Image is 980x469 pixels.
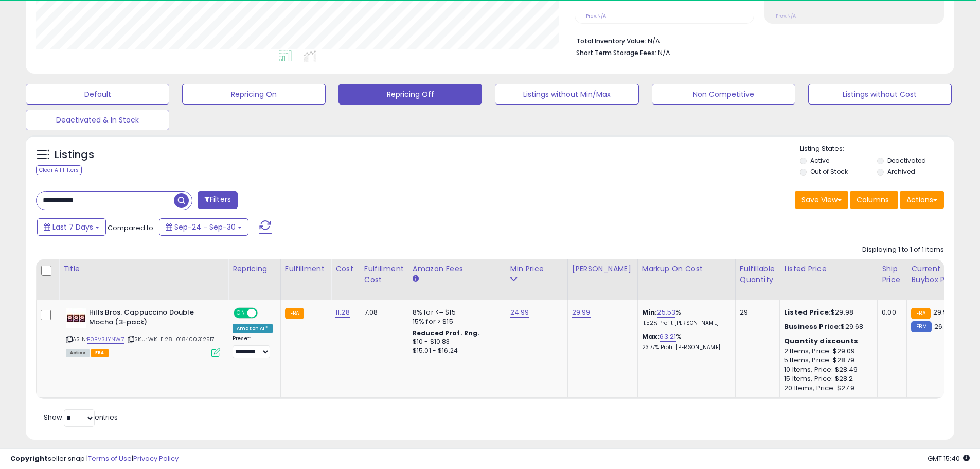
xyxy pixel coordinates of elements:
b: Listed Price: [784,307,831,317]
b: Min: [642,307,657,317]
small: FBA [285,308,304,319]
a: Terms of Use [88,454,132,463]
div: $15.01 - $16.24 [413,346,498,355]
div: Fulfillment [285,264,327,274]
span: 2025-10-8 15:40 GMT [928,454,970,463]
img: 419d9bvXskL._SL40_.jpg [66,308,86,328]
div: 29 [740,308,772,317]
button: Save View [795,191,848,209]
a: 63.21 [660,332,676,342]
div: 20 Items, Price: $27.9 [784,384,869,393]
p: 11.52% Profit [PERSON_NAME] [642,320,727,327]
th: The percentage added to the cost of goods (COGS) that forms the calculator for Min & Max prices. [637,259,735,300]
a: 25.53 [657,307,675,318]
span: Columns [857,195,889,205]
div: seller snap | | [10,454,179,464]
button: Deactivated & In Stock [26,110,169,130]
div: Listed Price [784,264,873,274]
div: Amazon AI * [233,324,273,333]
span: 26.99 [934,322,953,332]
small: FBA [911,308,930,319]
button: Last 7 Days [37,218,106,236]
div: % [642,308,727,327]
button: Non Competitive [652,84,795,105]
strong: Copyright [10,454,48,463]
div: Fulfillable Quantity [740,264,775,285]
span: Last 7 Days [52,222,93,232]
button: Actions [900,191,944,209]
div: Cost [335,264,355,274]
span: Sep-24 - Sep-30 [174,222,236,232]
p: 23.77% Profit [PERSON_NAME] [642,344,727,351]
b: Quantity discounts [784,336,858,346]
div: 15% for > $15 [413,317,498,326]
a: Privacy Policy [133,454,179,463]
div: 8% for <= $15 [413,308,498,317]
div: ASIN: [66,308,220,356]
label: Archived [887,167,915,176]
button: Sep-24 - Sep-30 [159,218,248,236]
span: OFF [256,309,273,318]
div: Clear All Filters [36,165,82,175]
div: $29.68 [784,322,869,332]
div: $29.98 [784,308,869,317]
small: FBM [911,321,931,332]
button: Listings without Cost [808,84,952,105]
div: 2 Items, Price: $29.09 [784,346,869,356]
b: Max: [642,332,660,341]
div: Title [63,264,224,274]
label: Out of Stock [810,167,848,176]
span: All listings currently available for purchase on Amazon [66,349,90,357]
p: Listing States: [800,144,954,154]
button: Repricing Off [338,84,482,105]
b: Business Price: [784,322,841,332]
span: | SKU: WK-11.28-018400312517 [126,335,215,343]
div: Min Price [510,264,563,274]
small: Amazon Fees. [413,274,419,284]
span: Compared to: [108,223,155,233]
div: % [642,332,727,351]
span: Show: entries [44,412,118,422]
label: Active [810,156,829,165]
div: Repricing [233,264,276,274]
b: Hills Bros. Cappuccino Double Mocha (3-pack) [89,308,214,329]
div: 7.08 [364,308,400,317]
button: Repricing On [182,84,326,105]
div: Current Buybox Price [911,264,964,285]
button: Listings without Min/Max [495,84,638,105]
h5: Listings [55,148,94,162]
span: FBA [91,349,109,357]
a: 29.99 [572,307,591,318]
div: Ship Price [882,264,902,285]
span: 29.98 [933,307,952,317]
a: 11.28 [335,307,350,318]
a: B0BV3JYNW7 [87,335,124,344]
div: $10 - $10.83 [413,338,498,346]
div: Preset: [233,335,273,358]
div: Amazon Fees [413,264,502,274]
div: 10 Items, Price: $28.49 [784,365,869,374]
div: Displaying 1 to 1 of 1 items [862,245,944,255]
div: Markup on Cost [642,264,731,274]
div: 0.00 [882,308,899,317]
div: [PERSON_NAME] [572,264,633,274]
a: 24.99 [510,307,529,318]
button: Filters [198,191,238,209]
b: Reduced Prof. Rng. [413,328,480,337]
div: Fulfillment Cost [364,264,404,285]
button: Columns [850,191,898,209]
div: 15 Items, Price: $28.2 [784,374,869,384]
span: ON [235,309,247,318]
div: 5 Items, Price: $28.79 [784,356,869,365]
label: Deactivated [887,156,926,165]
div: : [784,337,869,346]
button: Default [26,84,169,105]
